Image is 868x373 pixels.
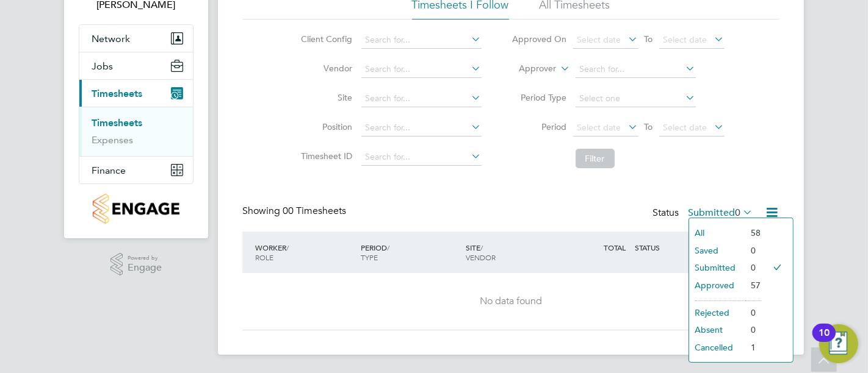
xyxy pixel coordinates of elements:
[361,149,482,166] input: Search for...
[512,121,567,132] label: Period
[92,117,142,129] a: Timesheets
[463,236,569,268] div: SITE
[689,339,745,356] li: Cancelled
[252,236,358,268] div: WORKER
[298,34,353,44] label: Client Config
[466,252,496,262] span: VENDOR
[110,253,162,276] a: Powered byEngage
[688,207,753,219] label: Submitted
[735,207,740,219] span: 0
[128,263,162,273] span: Engage
[745,339,761,356] li: 1
[361,32,482,49] input: Search for...
[664,34,707,45] span: Select date
[361,90,482,107] input: Search for...
[745,224,761,241] li: 58
[502,63,557,75] label: Approver
[481,243,483,252] span: /
[79,80,193,107] button: Timesheets
[79,194,193,224] a: Go to home page
[298,121,353,132] label: Position
[653,205,755,222] div: Status
[242,205,349,218] div: Showing
[689,224,745,241] li: All
[283,205,346,217] span: 00 Timesheets
[79,25,193,52] button: Network
[745,259,761,276] li: 0
[576,61,696,78] input: Search for...
[298,92,353,103] label: Site
[286,243,289,252] span: /
[641,119,657,135] span: To
[745,277,761,294] li: 57
[358,236,463,268] div: PERIOD
[512,34,567,44] label: Approved On
[577,34,621,45] span: Select date
[92,165,126,176] span: Finance
[577,122,621,133] span: Select date
[92,88,142,99] span: Timesheets
[79,107,193,156] div: Timesheets
[387,243,389,252] span: /
[689,304,745,321] li: Rejected
[819,333,830,349] div: 10
[689,321,745,338] li: Absent
[745,321,761,338] li: 0
[689,259,745,276] li: Submitted
[79,52,193,79] button: Jobs
[255,295,767,308] div: No data found
[361,61,482,78] input: Search for...
[128,253,162,263] span: Powered by
[92,60,113,72] span: Jobs
[632,236,695,258] div: STATUS
[745,242,761,259] li: 0
[298,151,353,162] label: Timesheet ID
[512,92,567,103] label: Period Type
[664,122,707,133] span: Select date
[361,119,482,137] input: Search for...
[92,134,133,146] a: Expenses
[92,33,130,44] span: Network
[641,31,657,47] span: To
[79,157,193,183] button: Finance
[576,90,696,107] input: Select one
[93,194,179,224] img: countryside-properties-logo-retina.png
[298,63,353,74] label: Vendor
[255,252,273,262] span: ROLE
[604,243,626,252] span: TOTAL
[361,252,378,262] span: TYPE
[745,304,761,321] li: 0
[689,242,745,259] li: Saved
[576,149,615,168] button: Filter
[689,277,745,294] li: Approved
[819,324,858,363] button: Open Resource Center, 10 new notifications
